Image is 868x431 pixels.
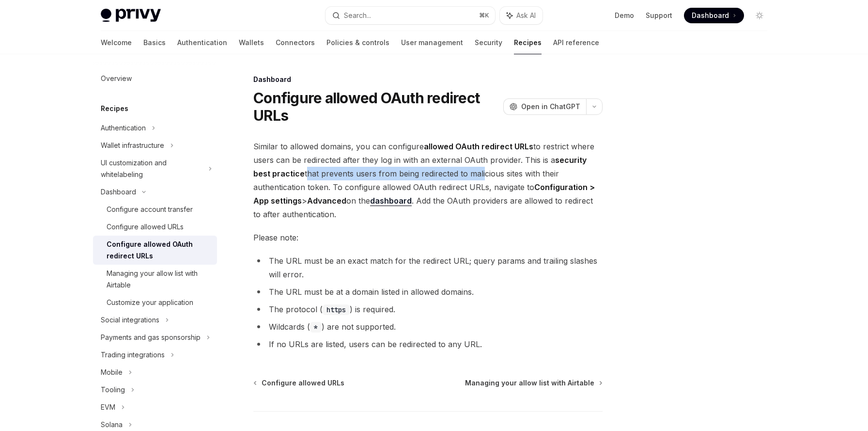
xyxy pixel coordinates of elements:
div: Social integrations [101,314,159,326]
a: Dashboard [684,8,744,23]
span: Managing your allow list with Airtable [465,378,594,388]
a: Configure allowed URLs [93,218,217,236]
li: The protocol ( ) is required. [253,303,603,316]
div: Overview [101,73,132,84]
span: Similar to allowed domains, you can configure to restrict where users can be redirected after the... [253,140,603,221]
a: Wallets [239,31,264,54]
div: Mobile [101,367,123,378]
a: Configure account transfer [93,201,217,218]
div: Dashboard [101,186,136,198]
a: dashboard [370,196,412,206]
div: Trading integrations [101,349,165,361]
div: Configure allowed OAuth redirect URLs [107,239,211,262]
a: Security [475,31,502,54]
a: Demo [615,11,634,20]
div: Configure account transfer [107,204,193,215]
a: Basics [143,31,166,54]
a: Configure allowed OAuth redirect URLs [93,236,217,265]
span: Open in ChatGPT [521,102,580,112]
a: Customize your application [93,294,217,311]
div: Tooling [101,384,125,396]
span: Ask AI [516,11,536,20]
li: If no URLs are listed, users can be redirected to any URL. [253,337,603,351]
button: Open in ChatGPT [503,98,586,115]
a: Configure allowed URLs [254,378,344,388]
div: Managing your allow list with Airtable [107,268,211,291]
a: Managing your allow list with Airtable [93,265,217,294]
a: Connectors [276,31,315,54]
li: The URL must be at a domain listed in allowed domains. [253,285,603,299]
div: Wallet infrastructure [101,140,164,151]
img: light logo [101,9,161,22]
a: Welcome [101,31,132,54]
button: Toggle dark mode [752,8,767,23]
div: EVM [101,401,115,413]
span: Dashboard [692,11,729,20]
a: Recipes [514,31,542,54]
strong: allowed OAuth redirect URLs [424,142,533,151]
a: Managing your allow list with Airtable [465,378,602,388]
div: Authentication [101,122,146,134]
a: Authentication [177,31,227,54]
div: Configure allowed URLs [107,221,184,233]
div: Payments and gas sponsorship [101,332,201,343]
div: Search... [344,10,371,21]
span: Configure allowed URLs [262,378,344,388]
h5: Recipes [101,103,128,114]
span: Please note: [253,231,603,244]
strong: Advanced [307,196,346,206]
li: The URL must be an exact match for the redirect URL; query params and trailing slashes will error. [253,254,603,281]
h1: Configure allowed OAuth redirect URLs [253,89,499,124]
code: https [323,304,350,315]
button: Ask AI [500,7,542,24]
li: Wildcards ( ) are not supported. [253,320,603,334]
div: Solana [101,419,123,431]
div: Dashboard [253,75,603,84]
div: UI customization and whitelabeling [101,157,202,180]
a: User management [401,31,463,54]
a: Support [646,11,672,20]
a: API reference [553,31,599,54]
a: Policies & controls [326,31,389,54]
button: Search...⌘K [325,7,495,24]
div: Customize your application [107,297,193,308]
a: Overview [93,70,217,87]
span: ⌘ K [479,12,489,19]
